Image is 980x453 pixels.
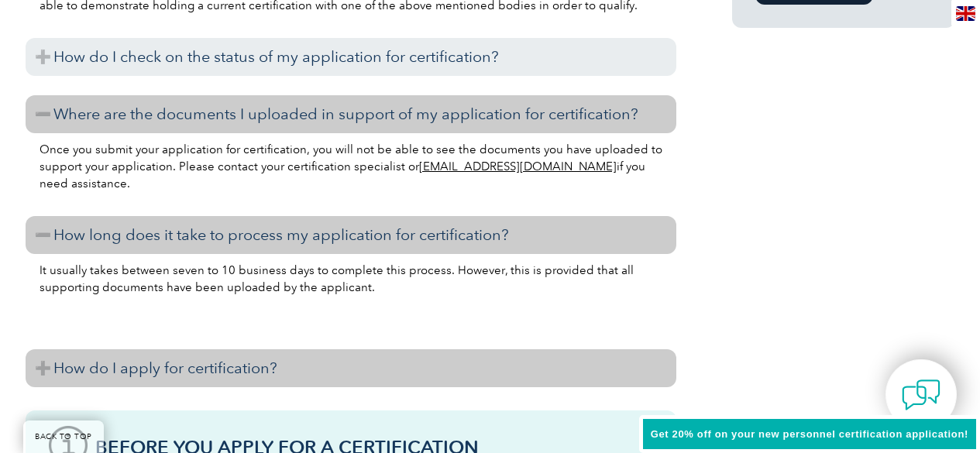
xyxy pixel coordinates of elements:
h3: How do I apply for certification? [26,349,676,387]
img: en [956,6,975,21]
span: Get 20% off on your new personnel certification application! [651,428,968,440]
a: [EMAIL_ADDRESS][DOMAIN_NAME] [419,160,617,173]
h3: Where are the documents I uploaded in support of my application for certification? [26,95,676,133]
a: BACK TO TOP [23,420,104,453]
img: contact-chat.png [902,376,940,414]
p: Once you submit your application for certification, you will not be able to see the documents you... [40,141,662,192]
p: It usually takes between seven to 10 business days to complete this process. However, this is pro... [40,262,662,296]
h3: How long does it take to process my application for certification? [26,216,676,254]
h3: How do I check on the status of my application for certification? [26,38,676,76]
